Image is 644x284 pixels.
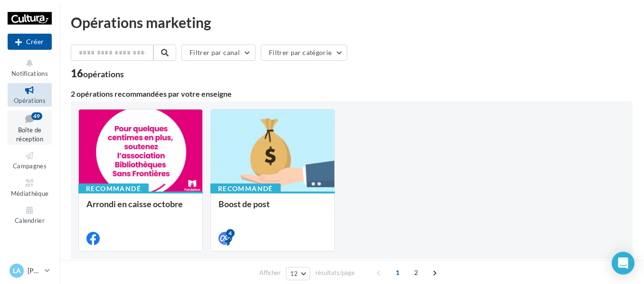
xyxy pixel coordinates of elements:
[8,110,52,145] a: Boîte de réception49
[210,183,281,194] div: Recommandé
[28,266,41,275] p: [PERSON_NAME]
[11,70,48,77] span: Notifications
[8,34,52,50] div: Nouvelle campagne
[16,126,43,143] span: Boîte de réception
[290,270,298,277] span: 12
[31,112,42,120] div: 49
[261,45,347,61] button: Filtrer par catégorie
[71,15,633,29] div: Opérations marketing
[86,199,195,218] div: Arrondi en caisse octobre
[8,83,52,106] a: Opérations
[8,262,52,280] a: La [PERSON_NAME]
[71,68,124,79] div: 16
[390,265,405,280] span: 1
[71,90,633,98] div: 2 opérations recommandées par votre enseigne
[286,267,310,280] button: 12
[8,56,52,79] button: Notifications
[8,176,52,199] a: Médiathèque
[181,45,256,61] button: Filtrer par canal
[78,183,149,194] div: Recommandé
[612,252,635,275] div: Open Intercom Messenger
[15,217,45,224] span: Calendrier
[11,190,49,197] span: Médiathèque
[13,266,21,275] span: La
[218,199,327,218] div: Boost de post
[83,70,124,78] div: opérations
[408,265,424,280] span: 2
[8,34,52,50] button: Créer
[8,203,52,226] a: Calendrier
[315,268,355,277] span: résultats/page
[8,148,52,172] a: Campagnes
[13,162,47,170] span: Campagnes
[226,229,235,238] div: 4
[14,97,46,104] span: Opérations
[259,268,281,277] span: Afficher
